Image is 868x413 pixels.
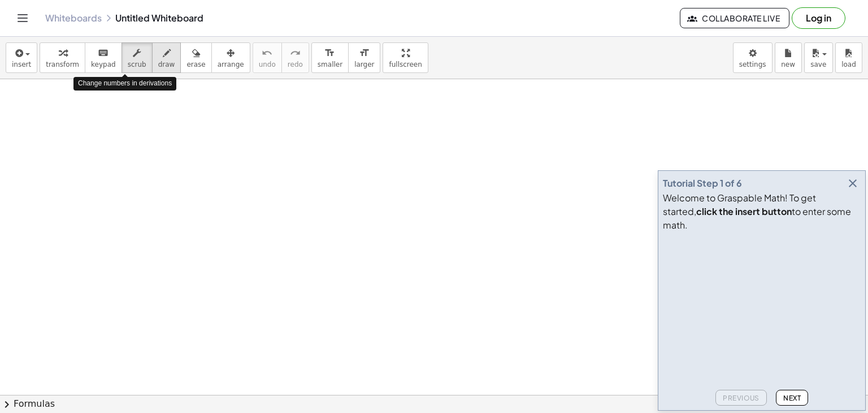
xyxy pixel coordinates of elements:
span: larger [354,61,374,68]
span: Next [783,394,801,402]
button: Collaborate Live [680,8,789,28]
div: Tutorial Step 1 of 6 [663,177,742,190]
button: scrub [121,42,153,73]
button: new [775,42,802,73]
a: Whiteboards [45,12,102,24]
button: Log in [792,7,845,29]
button: arrange [211,42,250,73]
span: load [841,61,856,68]
button: Next [776,390,808,406]
span: fullscreen [389,61,422,68]
span: redo [288,61,303,68]
b: click the insert button [696,205,792,217]
span: keypad [91,61,116,68]
i: format_size [324,46,335,60]
button: transform [40,42,85,73]
button: settings [733,42,772,73]
i: format_size [359,46,370,60]
div: Change numbers in derivations [73,77,176,90]
button: draw [152,42,181,73]
i: undo [262,46,272,60]
span: smaller [318,61,342,68]
span: transform [46,61,79,68]
button: format_sizesmaller [311,42,349,73]
span: new [781,61,795,68]
button: load [835,42,862,73]
i: keyboard [98,46,108,60]
span: Collaborate Live [689,13,780,23]
span: settings [739,61,766,68]
i: redo [290,46,301,60]
span: insert [12,61,31,68]
span: draw [158,61,175,68]
button: undoundo [253,42,282,73]
button: fullscreen [383,42,428,73]
button: keyboardkeypad [85,42,122,73]
span: erase [186,61,205,68]
div: Welcome to Graspable Math! To get started, to enter some math. [663,191,861,232]
button: redoredo [281,42,309,73]
span: arrange [218,61,244,68]
button: format_sizelarger [348,42,380,73]
span: undo [259,61,276,68]
button: save [804,42,833,73]
span: scrub [128,61,146,68]
button: erase [180,42,211,73]
button: Toggle navigation [14,9,32,27]
span: save [810,61,826,68]
button: insert [6,42,37,73]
